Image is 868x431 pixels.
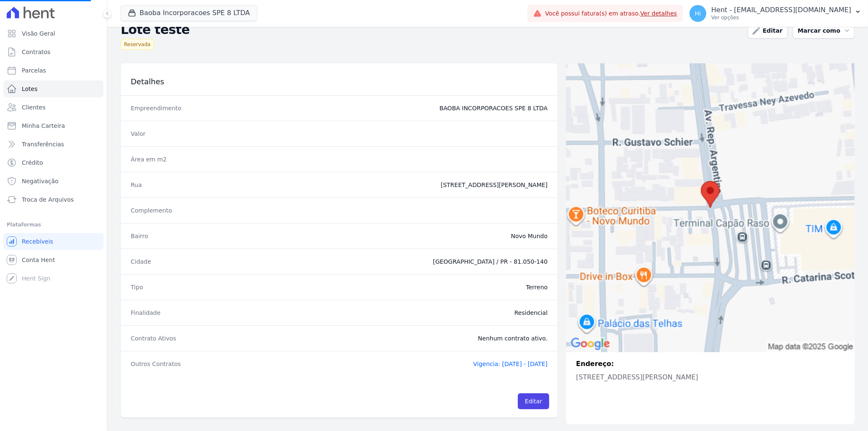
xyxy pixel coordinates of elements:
span: Recebíveis [22,237,53,246]
a: Contratos [3,44,103,60]
span: Contratos [22,48,50,56]
dd: Residencial [272,309,548,317]
dt: Outros Contratos [131,360,265,368]
dt: Empreendimento [131,104,265,112]
a: Clientes [3,99,103,116]
div: Plataformas [7,220,100,230]
a: Negativação [3,173,103,190]
p: Hent - [EMAIL_ADDRESS][DOMAIN_NAME] [711,6,851,14]
span: Transferências [22,140,64,148]
dt: Valor [131,130,265,138]
img: staticmap [566,63,855,352]
button: Baoba Incorporacoes SPE 8 LTDA [121,5,257,21]
p: Ver opções [711,14,851,21]
p: [STREET_ADDRESS][PERSON_NAME] [576,372,845,382]
span: Clientes [22,103,45,112]
dd: BAOBA INCORPORACOES SPE 8 LTDA [272,104,548,112]
a: Lotes [3,80,103,97]
dt: Complemento [131,206,265,215]
a: Troca de Arquivos [3,191,103,208]
span: Hi [695,10,701,16]
span: Minha Carteira [22,122,65,130]
span: Você possui fatura(s) em atraso. [545,9,677,18]
a: Vigencia: [DATE] - [DATE] [473,361,548,367]
a: Conta Hent [3,252,103,268]
button: Marcar como [793,23,855,39]
a: Transferências [3,136,103,153]
span: Parcelas [22,66,46,75]
dd: [GEOGRAPHIC_DATA] / PR - 81.050-140 [272,257,548,266]
a: Parcelas [3,62,103,79]
a: Ver detalhes [640,10,677,17]
h3: Detalhes [131,77,270,87]
a: Editar [748,23,788,39]
span: Crédito [22,158,43,167]
dt: Área em m2 [131,155,265,164]
a: Visão Geral [3,25,103,42]
dt: Contrato Ativos [131,334,265,343]
dt: Bairro [131,232,265,240]
p: Endereço: [576,359,845,369]
span: Conta Hent [22,256,55,264]
dd: [STREET_ADDRESS][PERSON_NAME] [272,181,548,189]
button: Hi Hent - [EMAIL_ADDRESS][DOMAIN_NAME] Ver opções [683,2,868,25]
a: Crédito [3,154,103,171]
dt: Tipo [131,283,265,291]
dd: Novo Mundo [272,232,548,240]
span: Lotes [22,85,38,93]
a: Minha Carteira [3,117,103,134]
a: Recebíveis [3,233,103,250]
dd: Nenhum contrato ativo. [272,334,548,343]
dd: Terreno [272,283,548,291]
dt: Finalidade [131,309,265,317]
span: Negativação [22,177,59,185]
span: Visão Geral [22,29,55,38]
h2: Lote teste [121,24,741,36]
a: Editar [518,393,549,409]
span: Troca de Arquivos [22,195,74,204]
dt: Cidade [131,257,265,266]
dt: Rua [131,181,265,189]
span: Reservada [121,39,154,50]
